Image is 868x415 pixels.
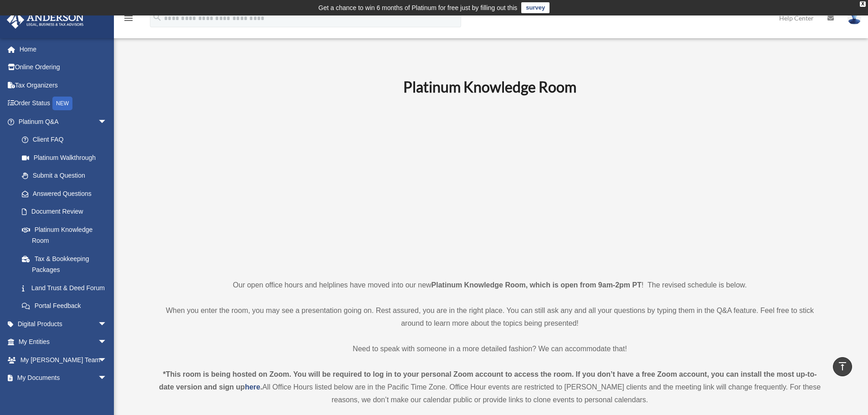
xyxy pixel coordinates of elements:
[431,281,642,289] strong: Platinum Knowledge Room, which is open from 9am-2pm PT
[98,351,116,369] span: arrow_drop_down
[521,2,550,13] a: survey
[837,361,848,372] i: vertical_align_top
[13,279,121,297] a: Land Trust & Deed Forum
[6,58,121,77] a: Online Ordering
[13,297,121,315] a: Portal Feedback
[156,368,824,406] div: All Office Hours listed below are in the Pacific Time Zone. Office Hour events are restricted to ...
[6,333,121,351] a: My Entitiesarrow_drop_down
[4,11,87,29] img: Anderson Advisors Platinum Portal
[6,315,121,333] a: Digital Productsarrow_drop_down
[6,40,121,58] a: Home
[156,279,824,292] p: Our open office hours and helplines have moved into our new ! The revised schedule is below.
[6,369,121,387] a: My Documentsarrow_drop_down
[353,108,627,262] iframe: 231110_Toby_KnowledgeRoom
[847,11,861,25] img: User Pic
[6,76,121,94] a: Tax Organizers
[98,333,116,352] span: arrow_drop_down
[403,78,576,96] b: Platinum Knowledge Room
[245,383,260,391] a: here
[260,383,262,391] strong: .
[833,357,852,376] a: vertical_align_top
[98,113,116,131] span: arrow_drop_down
[13,184,121,203] a: Answered Questions
[52,97,72,110] div: NEW
[13,203,121,221] a: Document Review
[13,131,121,149] a: Client FAQ
[13,250,121,279] a: Tax & Bookkeeping Packages
[13,220,116,250] a: Platinum Knowledge Room
[159,370,817,391] strong: *This room is being hosted on Zoom. You will be required to log in to your personal Zoom account ...
[6,351,121,369] a: My [PERSON_NAME] Teamarrow_drop_down
[123,16,134,24] a: menu
[6,94,121,113] a: Order StatusNEW
[123,13,134,24] i: menu
[98,315,116,333] span: arrow_drop_down
[156,343,824,355] p: Need to speak with someone in a more detailed fashion? We can accommodate that!
[860,1,866,7] div: close
[13,167,121,185] a: Submit a Question
[156,304,824,330] p: When you enter the room, you may see a presentation going on. Rest assured, you are in the right ...
[98,369,116,388] span: arrow_drop_down
[152,12,162,22] i: search
[13,149,121,167] a: Platinum Walkthrough
[318,2,518,13] div: Get a chance to win 6 months of Platinum for free just by filling out this
[6,113,121,131] a: Platinum Q&Aarrow_drop_down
